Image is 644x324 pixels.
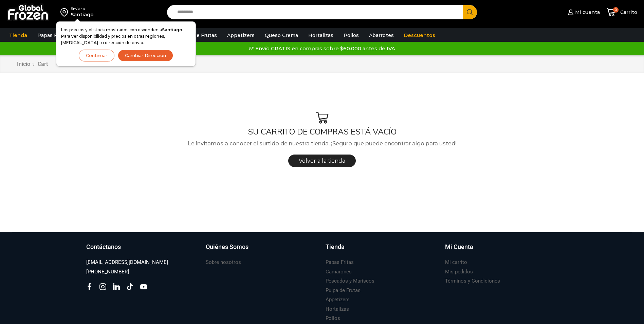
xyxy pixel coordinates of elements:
[326,315,340,322] h3: Pollos
[445,242,558,258] a: Mi Cuenta
[445,268,473,275] h3: Mis pedidos
[326,286,361,295] a: Pulpa de Frutas
[162,27,182,32] strong: Santiago
[86,258,168,267] a: [EMAIL_ADDRESS][DOMAIN_NAME]
[619,9,637,16] span: Carrito
[118,50,173,61] button: Cambiar Dirección
[463,5,477,19] button: Search button
[326,305,349,314] a: Hortalizas
[86,242,121,251] h3: Contáctanos
[340,29,362,42] a: Pollos
[79,50,114,61] button: Continuar
[326,296,350,303] h3: Appetizers
[445,258,467,267] a: Mi carrito
[206,258,241,267] a: Sobre nosotros
[326,259,354,266] h3: Papas Fritas
[61,26,191,46] p: Los precios y el stock mostrados corresponden a . Para ver disponibilidad y precios en otras regi...
[71,6,94,11] div: Enviar a
[17,60,31,68] a: Inicio
[401,29,439,42] a: Descuentos
[299,158,345,164] span: Volver a la tienda
[206,242,319,258] a: Quiénes Somos
[86,268,129,275] h3: [PHONE_NUMBER]
[305,29,337,42] a: Hortalizas
[288,155,356,167] a: Volver a la tienda
[326,267,352,276] a: Camarones
[34,29,72,42] a: Papas Fritas
[12,127,632,137] h1: SU CARRITO DE COMPRAS ESTÁ VACÍO
[573,9,600,16] span: Mi cuenta
[445,259,467,266] h3: Mi carrito
[326,287,361,294] h3: Pulpa de Frutas
[326,242,439,258] a: Tienda
[607,4,637,20] a: 0 Carrito
[326,314,340,323] a: Pollos
[86,242,199,258] a: Contáctanos
[445,277,500,285] h3: Términos y Condiciones
[326,277,374,285] h3: Pescados y Mariscos
[326,242,345,251] h3: Tienda
[445,242,473,251] h3: Mi Cuenta
[60,6,71,18] img: address-field-icon.svg
[261,29,301,42] a: Queso Crema
[613,7,619,13] span: 0
[6,29,31,42] a: Tienda
[326,306,349,313] h3: Hortalizas
[206,242,249,251] h3: Quiénes Somos
[326,268,352,275] h3: Camarones
[366,29,397,42] a: Abarrotes
[86,259,168,266] h3: [EMAIL_ADDRESS][DOMAIN_NAME]
[206,259,241,266] h3: Sobre nosotros
[566,5,600,19] a: Mi cuenta
[71,11,94,18] div: Santiago
[445,267,473,276] a: Mis pedidos
[38,61,48,67] span: Cart
[224,29,258,42] a: Appetizers
[174,29,220,42] a: Pulpa de Frutas
[326,295,350,304] a: Appetizers
[326,258,354,267] a: Papas Fritas
[445,276,500,286] a: Términos y Condiciones
[326,276,374,286] a: Pescados y Mariscos
[12,139,632,148] p: Le invitamos a conocer el surtido de nuestra tienda. ¡Seguro que puede encontrar algo para usted!
[86,267,129,276] a: [PHONE_NUMBER]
